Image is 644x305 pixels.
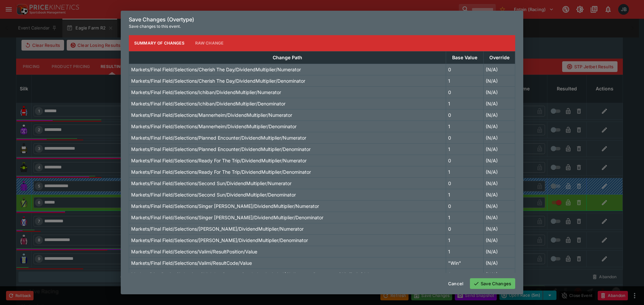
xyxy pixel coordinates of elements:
td: (N/A) [484,223,515,234]
td: 0 [446,223,484,234]
td: 0 [446,177,484,189]
td: 1 [446,246,484,257]
td: (N/A) [484,246,515,257]
p: Markets/Final Field/Selections/Ichiban/DividendMultiplier/Denominator [131,100,285,107]
p: Markets/Final Field/Selections/Cherish The Day/DividendMultiplier/Numerator [131,66,301,73]
p: Markets/Final Field/Selections/Planned Encounter/DividendMultiplier/Denominator [131,146,311,153]
p: Markets/Live Racing/Selections/All Other Runners (excludes 3, 4, 6, 8)/AdjustmentParameters/Win/R... [131,271,374,278]
p: Markets/Final Field/Selections/Mannerheim/DividendMultiplier/Denominator [131,123,297,130]
td: (N/A) [484,86,515,98]
td: 0 [446,200,484,212]
td: (N/A) [484,155,515,166]
p: Markets/Final Field/Selections/[PERSON_NAME]/DividendMultiplier/Denominator [131,237,308,244]
td: (N/A) [484,75,515,86]
td: (N/A) [484,98,515,109]
th: Override [484,51,515,64]
p: Markets/Final Field/Selections/Valimi/ResultCode/Value [131,259,252,266]
td: 0 [446,86,484,98]
p: Markets/Final Field/Selections/Ready For The Trip/DividendMultiplier/Numerator [131,157,307,164]
td: 1 [446,212,484,223]
p: Markets/Final Field/Selections/Second Sun/DividendMultiplier/Numerator [131,180,291,187]
th: Base Value [446,51,484,64]
td: 1 [446,234,484,246]
td: "Win" [446,257,484,269]
p: Markets/Final Field/Selections/[PERSON_NAME]/DividendMultiplier/Numerator [131,225,304,232]
button: Save Changes [470,278,515,289]
p: Markets/Final Field/Selections/Cherish The Day/DividendMultiplier/Denominator [131,77,305,84]
p: Markets/Final Field/Selections/Mannerheim/DividendMultiplier/Numerator [131,111,292,119]
p: Markets/Final Field/Selections/Planned Encounter/DividendMultiplier/Numerator [131,134,306,141]
button: Summary of Changes [129,35,190,51]
td: 0 [446,64,484,75]
td: 1 [446,121,484,132]
td: (N/A) [484,166,515,177]
td: 1 [446,98,484,109]
td: 1 [446,143,484,155]
td: 1 [446,75,484,86]
td: (N/A) [484,257,515,269]
p: Markets/Final Field/Selections/Second Sun/DividendMultiplier/Denominator [131,191,296,198]
td: 1 [446,166,484,177]
td: (N/A) [484,64,515,75]
td: (N/A) [484,234,515,246]
p: Markets/Final Field/Selections/Valimi/ResultPosition/Value [131,248,257,255]
p: Save changes to this event. [129,23,515,30]
p: Markets/Final Field/Selections/Singer [PERSON_NAME]/DividendMultiplier/Numerator [131,203,319,210]
td: (N/A) [484,269,515,280]
td: 1 [446,189,484,200]
p: Markets/Final Field/Selections/Ichiban/DividendMultiplier/Numerator [131,89,281,96]
p: Markets/Final Field/Selections/Singer [PERSON_NAME]/DividendMultiplier/Denominator [131,214,323,221]
td: (N/A) [484,109,515,121]
td: 0 [446,155,484,166]
td: (N/A) [484,132,515,143]
td: 0 [446,132,484,143]
p: Markets/Final Field/Selections/Ready For The Trip/DividendMultiplier/Denominator [131,168,311,175]
button: Raw Change [190,35,229,51]
td: (N/A) [484,177,515,189]
td: (N/A) [484,121,515,132]
td: (N/A) [484,200,515,212]
th: Change Path [129,51,446,64]
td: (N/A) [484,189,515,200]
button: Cancel [444,278,467,289]
h6: Save Changes (Overtype) [129,16,515,23]
td: (N/A) [484,143,515,155]
td: (N/A) [484,212,515,223]
td: 6 [446,269,484,280]
td: 0 [446,109,484,121]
